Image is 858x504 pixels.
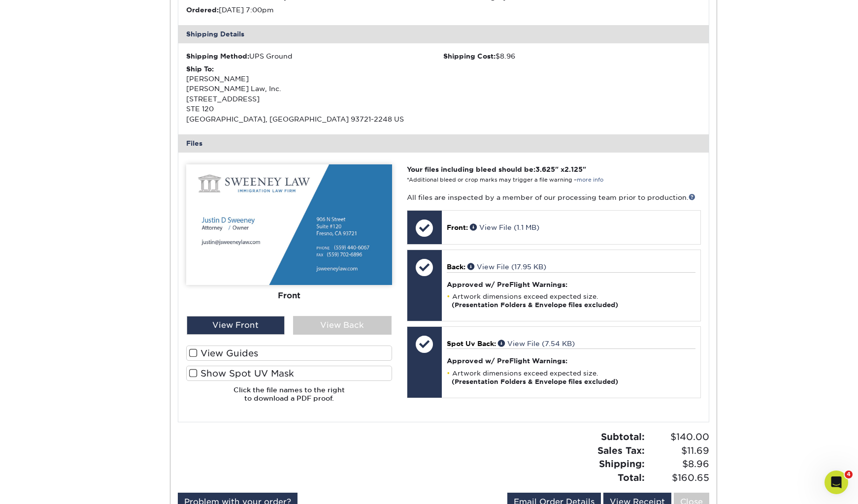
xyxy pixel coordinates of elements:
span: Spot Uv Back: [447,340,496,347]
strong: Sales Tax: [597,445,645,456]
li: Artwork dimensions exceed expected size. [447,369,695,386]
h6: Click the file names to the right to download a PDF proof. [186,386,392,410]
h4: Approved w/ PreFlight Warnings: [447,281,695,288]
span: $11.69 [648,444,709,458]
div: View Back [293,316,392,335]
span: Front: [447,223,468,231]
div: Shipping Details [178,25,709,43]
strong: (Presentation Folders & Envelope files excluded) [452,301,618,309]
div: Files [178,134,709,152]
div: UPS Ground [186,51,444,61]
span: 3.625 [535,165,555,173]
div: $8.96 [443,51,701,61]
strong: (Presentation Folders & Envelope files excluded) [452,378,618,385]
label: Show Spot UV Mask [186,366,392,381]
p: All files are inspected by a member of our processing team prior to production. [407,192,701,202]
span: $140.00 [648,430,709,444]
strong: Shipping: [599,458,645,469]
span: 2.125 [564,165,583,173]
span: Back: [447,263,465,271]
span: $8.96 [648,457,709,471]
small: *Additional bleed or crop marks may trigger a file warning – [407,177,603,183]
div: Front [186,284,392,306]
div: View Front [187,316,285,335]
strong: Total: [618,472,645,483]
strong: Ordered: [186,6,219,14]
strong: Shipping Cost: [443,52,495,60]
strong: Shipping Method: [186,52,249,60]
a: View File (7.54 KB) [498,340,575,347]
span: $160.65 [648,471,709,485]
iframe: Intercom live chat [825,471,848,494]
div: [PERSON_NAME] [PERSON_NAME] Law, Inc. [STREET_ADDRESS] STE 120 [GEOGRAPHIC_DATA], [GEOGRAPHIC_DAT... [186,64,444,124]
strong: Ship To: [186,65,214,73]
strong: Your files including bleed should be: " x " [407,165,586,173]
span: 4 [845,471,853,478]
li: [DATE] 7:00pm [186,5,444,15]
li: Artwork dimensions exceed expected size. [447,292,695,309]
a: more info [577,177,603,183]
strong: Subtotal: [601,431,645,442]
h4: Approved w/ PreFlight Warnings: [447,357,695,365]
a: View File (17.95 KB) [467,263,546,271]
label: View Guides [186,346,392,361]
a: View File (1.1 MB) [470,223,539,231]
